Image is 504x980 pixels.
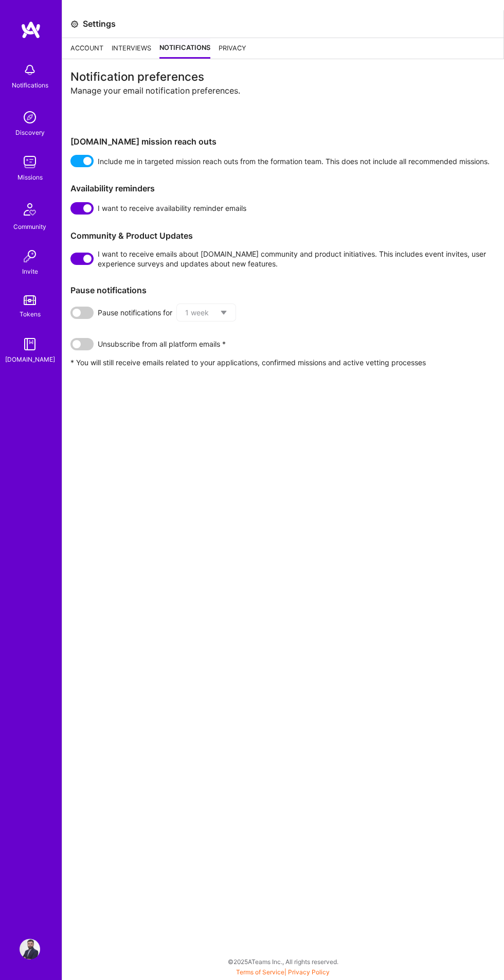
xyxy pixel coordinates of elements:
span: Include me in targeted mission reach outs from the formation team. This does not include all reco... [98,156,490,167]
span: Pause notifications for [98,308,172,318]
img: Community [17,197,42,222]
div: Settings [83,19,116,29]
a: Privacy Policy [288,968,330,976]
h3: Availability reminders [70,184,496,193]
i: icon Settings [70,20,79,28]
a: User Avatar [17,939,43,959]
img: Invite [20,246,40,266]
span: I want to receive emails about [DOMAIN_NAME] community and product initiatives. This includes eve... [98,249,496,269]
div: Notifications [12,80,48,91]
h3: Pause notifications [70,286,496,295]
p: * You will still receive emails related to your applications, confirmed missions and active vetti... [70,358,496,368]
a: Terms of Service [236,968,284,976]
div: Community [13,222,46,232]
img: discovery [20,107,40,128]
span: I want to receive availability reminder emails [98,203,246,213]
img: bell [20,60,40,80]
h3: Community & Product Updates [70,231,496,241]
img: teamwork [20,152,40,172]
div: Discovery [15,128,45,138]
img: tokens [24,295,36,305]
div: Manage your email notification preferences. [70,86,496,129]
span: | [236,968,330,976]
div: Tokens [20,309,41,319]
span: Unsubscribe from all platform emails * [98,339,226,349]
div: Account [70,38,103,59]
h3: [DOMAIN_NAME] mission reach outs [70,137,496,147]
div: Notifications [159,38,210,59]
div: Notification preferences [70,72,496,82]
div: [DOMAIN_NAME] [5,354,55,365]
div: © 2025 ATeams Inc., All rights reserved. [62,949,504,975]
div: Privacy [219,38,246,59]
img: guide book [20,334,40,354]
div: Missions [17,172,43,183]
img: User Avatar [20,939,40,959]
div: Interviews [112,38,151,59]
img: logo [21,21,41,39]
div: Invite [22,266,38,277]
